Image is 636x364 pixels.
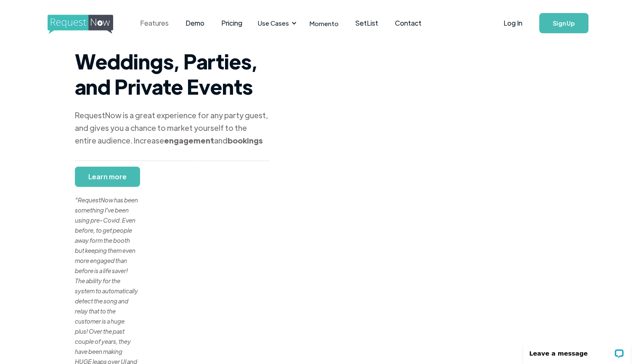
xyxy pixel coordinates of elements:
[387,10,430,36] a: Contact
[132,10,177,36] a: Features
[301,11,347,36] a: Momento
[75,48,257,99] strong: Weddings, Parties, and Private Events
[177,10,213,36] a: Demo
[48,15,111,32] a: home
[347,10,387,36] a: SetList
[48,15,129,34] img: requestnow logo
[228,136,263,145] strong: bookings
[539,13,588,33] a: Sign Up
[258,19,289,28] div: Use Cases
[75,109,268,147] div: RequestNow is a great experience for any party guest, and gives you a chance to market yourself t...
[518,337,636,364] iframe: LiveChat chat widget
[495,8,531,38] a: Log In
[164,136,214,145] strong: engagement
[75,167,140,187] a: Learn more
[253,10,299,36] div: Use Cases
[213,10,251,36] a: Pricing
